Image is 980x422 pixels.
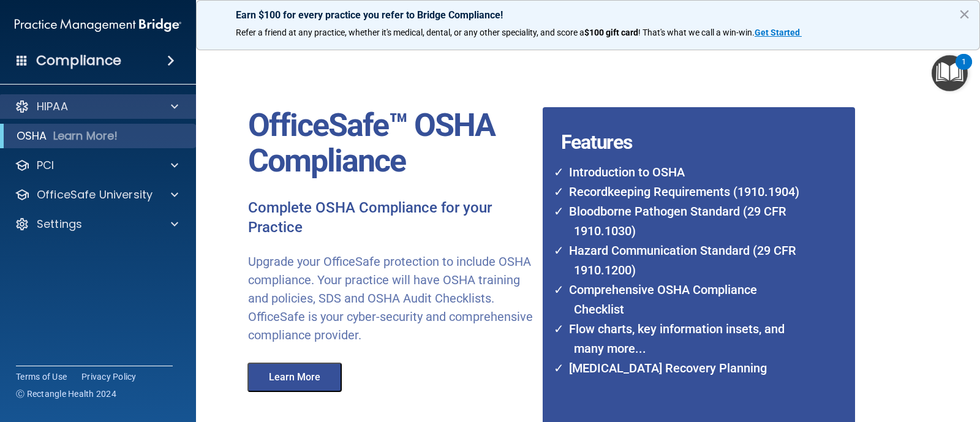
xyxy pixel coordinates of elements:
a: Terms of Use [16,371,67,383]
span: ! That's what we call a win-win. [638,28,755,37]
a: Learn More [239,373,354,382]
button: Open Resource Center, 1 new notification [932,55,968,91]
p: Upgrade your OfficeSafe protection to include OSHA compliance. Your practice will have OSHA train... [248,252,533,344]
p: OfficeSafe University [37,187,153,202]
li: Hazard Communication Standard (29 CFR 1910.1200) [562,241,807,280]
span: Ⓒ Rectangle Health 2024 [16,388,116,400]
a: OfficeSafe University [15,187,178,202]
li: [MEDICAL_DATA] Recovery Planning [562,358,807,378]
p: HIPAA [37,99,68,114]
p: OfficeSafe™ OSHA Compliance [248,108,533,179]
div: 1 [962,62,966,78]
p: Complete OSHA Compliance for your Practice [248,198,533,238]
h4: Compliance [36,52,121,69]
span: Refer a friend at any practice, whether it's medical, dental, or any other speciality, and score a [236,28,584,37]
p: PCI [37,158,54,173]
a: Settings [15,217,178,232]
p: Settings [37,217,82,232]
p: Earn $100 for every practice you refer to Bridge Compliance! [236,9,940,21]
li: Recordkeeping Requirements (1910.1904) [562,182,807,202]
img: PMB logo [15,13,181,37]
p: OSHA [17,129,47,143]
li: Comprehensive OSHA Compliance Checklist [562,280,807,319]
p: Learn More! [53,129,118,143]
a: Get Started [755,28,802,37]
a: PCI [15,158,178,173]
button: Learn More [247,363,342,392]
a: HIPAA [15,99,178,114]
strong: Get Started [755,28,800,37]
a: Privacy Policy [81,371,137,383]
h4: Features [543,107,823,132]
button: Close [959,4,970,24]
li: Bloodborne Pathogen Standard (29 CFR 1910.1030) [562,202,807,241]
strong: $100 gift card [584,28,638,37]
li: Flow charts, key information insets, and many more... [562,319,807,358]
li: Introduction to OSHA [562,162,807,182]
